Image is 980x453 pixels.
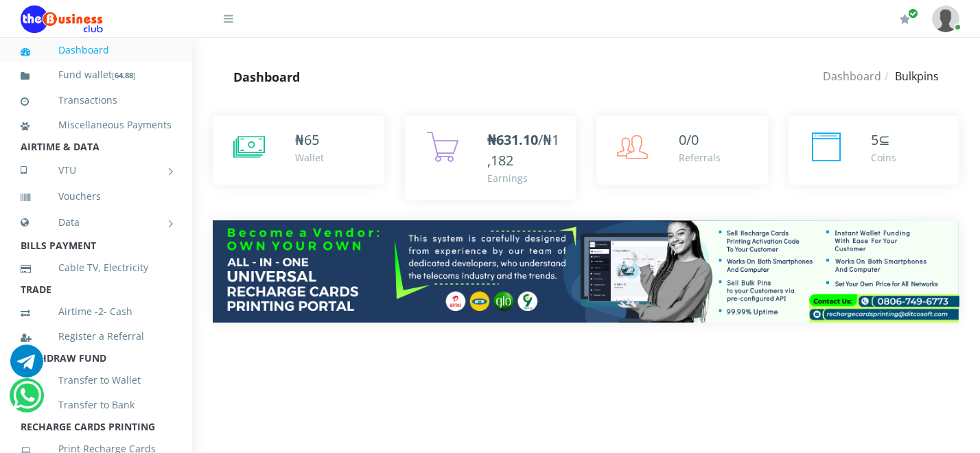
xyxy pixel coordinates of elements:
img: User [932,5,959,32]
a: Airtime -2- Cash [21,296,172,327]
a: VTU [21,153,172,187]
a: ₦631.10/₦1,182 Earnings [405,116,576,200]
div: ⊆ [871,130,896,150]
a: Data [21,205,172,240]
a: ₦65 Wallet [213,116,384,185]
li: Bulkpins [881,68,939,84]
span: 0/0 [679,130,699,149]
div: Earnings [487,171,563,185]
strong: Dashboard [233,69,300,85]
b: ₦631.10 [487,130,538,149]
span: 5 [871,130,878,149]
a: Transfer to Bank [21,389,172,421]
span: /₦1,182 [487,130,559,170]
span: 65 [304,130,319,149]
a: Fund wallet[64.88] [21,59,172,91]
span: Renew/Upgrade Subscription [908,8,918,19]
a: Chat for support [10,355,43,377]
a: 0/0 Referrals [596,116,768,185]
a: Chat for support [13,389,41,412]
small: [ ] [112,70,136,80]
a: Transfer to Wallet [21,364,172,396]
i: Renew/Upgrade Subscription [900,14,910,25]
div: Coins [871,150,896,165]
a: Vouchers [21,181,172,212]
a: Dashboard [21,34,172,66]
b: 64.88 [115,70,133,80]
a: Register a Referral [21,321,172,352]
div: Referrals [679,150,721,165]
img: multitenant_rcp.png [213,220,959,323]
img: Logo [21,5,103,33]
div: ₦ [295,130,324,150]
div: Wallet [295,150,324,165]
a: Miscellaneous Payments [21,109,172,141]
a: Transactions [21,84,172,116]
a: Dashboard [823,69,881,84]
a: Cable TV, Electricity [21,252,172,283]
